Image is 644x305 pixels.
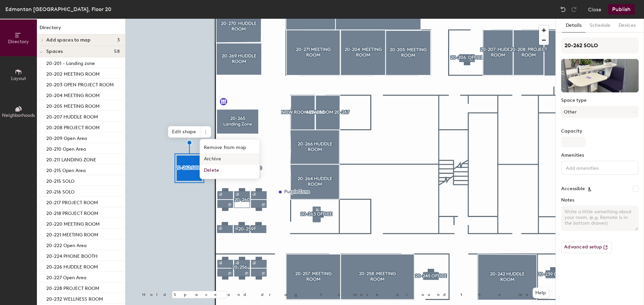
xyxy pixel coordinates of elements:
span: 58 [114,49,120,54]
p: 20-220 MEETING ROOM [46,219,100,227]
p: 20-227 Open Area [46,273,86,281]
p: 20-209 Open Area [46,134,87,141]
img: The space named 20-262 SOLO [561,59,639,92]
div: Edmonton [GEOGRAPHIC_DATA], Floor 20 [5,5,111,13]
span: Delete [200,165,260,176]
p: 20-215 Open Area [46,166,86,173]
span: 3 [117,37,120,43]
span: Neighborhoods [2,112,35,118]
button: Publish [608,4,635,15]
span: Directory [8,39,29,45]
button: Details [562,19,586,32]
button: Schedule [586,19,614,32]
p: 20-211 LANDING ZONE [46,155,96,163]
p: 20-215 SOLO [46,176,74,184]
p: 20-218 PROJECT ROOM [46,209,98,216]
label: Space type [561,98,639,103]
label: Capacity [561,129,639,134]
span: Edit shape [168,126,200,138]
p: 20-226 HUDDLE ROOM [46,262,98,270]
button: Other [561,106,639,118]
label: Amenities [561,153,639,158]
span: Archive [200,153,260,165]
p: 20-221 MEETING ROOM [46,230,98,238]
button: Close [588,4,601,15]
button: Devices [614,19,640,32]
button: Advanced setup [561,242,612,253]
h1: Directory [37,24,125,34]
span: Add spaces to map [46,37,91,43]
p: 20-202 MEETING ROOM [46,69,100,77]
span: Remove from map [200,142,260,153]
p: 20-204 MEETING ROOM [46,91,100,98]
p: 20-201 - Landing zone [46,59,95,66]
p: 20-207 HUDDLE ROOM [46,112,98,120]
p: 20-222 Open Area [46,241,87,248]
p: 20-228 PROJECT ROOM [46,284,99,291]
p: 20-224 PHONE BOOTH [46,251,98,259]
p: 20-208 PROJECT ROOM [46,123,100,131]
p: 20-205 MEETING ROOM [46,101,100,109]
p: 20-203 OPEN PROJECT ROOM [46,80,114,88]
img: Undo [560,6,567,13]
button: Help [533,288,549,298]
span: Spaces [46,49,63,54]
p: 20-210 Open Area [46,144,86,152]
p: 20-217 PROJECT ROOM [46,198,98,206]
img: Redo [571,6,577,13]
input: Add amenities [565,163,625,171]
p: 20-216 SOLO [46,187,74,195]
p: 20-232 WELLNESS ROOM [46,294,103,302]
span: Layout [11,76,26,81]
label: Notes [561,198,639,203]
label: Accessible [561,186,585,192]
